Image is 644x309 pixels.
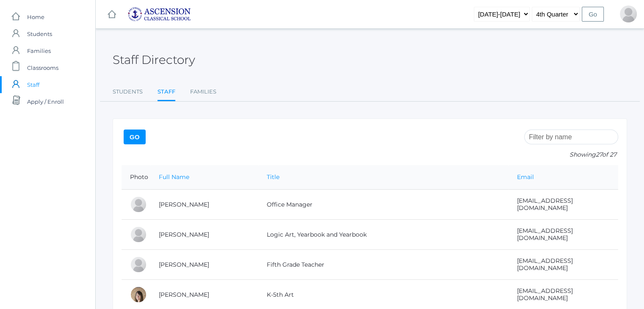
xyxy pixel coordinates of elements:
[620,6,637,22] div: Salewa Adegboyega
[130,226,147,243] div: Jennifer Anderson
[190,83,216,100] a: Families
[27,76,39,93] span: Staff
[130,286,147,303] div: Ann Burford
[27,93,64,110] span: Apply / Enroll
[27,25,52,42] span: Students
[258,250,509,280] td: Fifth Grade Teacher
[509,190,618,220] td: [EMAIL_ADDRESS][DOMAIN_NAME]
[158,83,175,102] a: Staff
[509,250,618,280] td: [EMAIL_ADDRESS][DOMAIN_NAME]
[130,256,147,273] div: Kathie Bailey
[150,220,258,250] td: [PERSON_NAME]
[596,151,602,158] span: 27
[524,130,618,144] input: Filter by name
[27,59,58,76] span: Classrooms
[113,53,195,66] h2: Staff Directory
[517,173,534,181] a: Email
[159,173,189,181] a: Full Name
[113,83,143,100] a: Students
[267,173,279,181] a: Title
[122,165,150,190] th: Photo
[258,190,509,220] td: Office Manager
[509,220,618,250] td: [EMAIL_ADDRESS][DOMAIN_NAME]
[524,150,618,159] p: Showing of 27
[130,196,147,213] div: Jenna Adams
[258,220,509,250] td: Logic Art, Yearbook and Yearbook
[27,8,44,25] span: Home
[150,250,258,280] td: [PERSON_NAME]
[582,7,604,22] input: Go
[124,130,146,144] input: Go
[150,190,258,220] td: [PERSON_NAME]
[127,7,191,22] img: ascension-logo-blue-113fc29133de2fb5813e50b71547a291c5fdb7962bf76d49838a2a14a36269ea.jpg
[27,42,51,59] span: Families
